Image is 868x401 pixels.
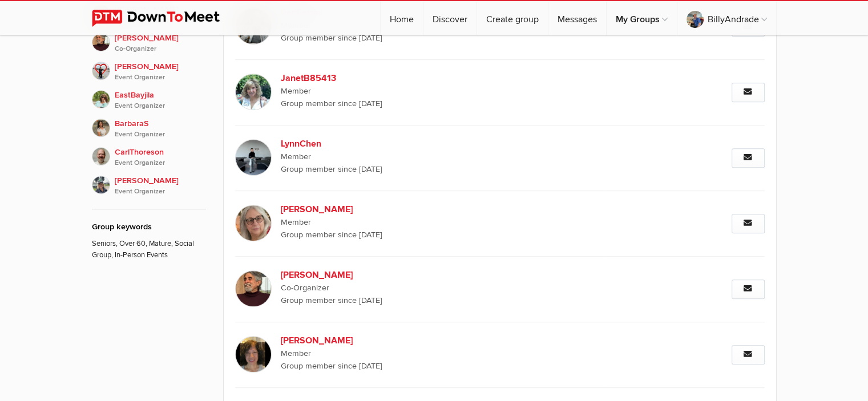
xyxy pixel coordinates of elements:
[92,169,206,197] a: [PERSON_NAME]Event Organizer
[281,282,606,294] span: Co-Organizer
[281,216,606,229] span: Member
[92,147,110,165] img: CarlThoreson
[92,90,110,108] img: EastBayjila
[115,60,206,83] span: [PERSON_NAME]
[281,229,606,241] span: Group member since [DATE]
[115,44,206,54] i: Co-Organizer
[235,125,606,191] a: LynnChen Member Group member since [DATE]
[281,32,606,44] span: Group member since [DATE]
[92,176,110,194] img: KathleenDonovan
[92,55,206,83] a: [PERSON_NAME]Event Organizer
[92,10,237,27] img: DownToMeet
[235,336,272,372] img: Christina
[92,26,206,55] a: [PERSON_NAME]Co-Organizer
[235,322,606,388] a: [PERSON_NAME] Member Group member since [DATE]
[281,98,606,110] span: Group member since [DATE]
[92,112,206,140] a: BarbaraSEvent Organizer
[281,151,606,163] span: Member
[235,60,606,125] a: JanetB85413 Member Group member since [DATE]
[92,33,110,51] img: Bob
[235,74,272,110] img: JanetB85413
[92,83,206,112] a: EastBayjilaEvent Organizer
[235,191,606,257] a: [PERSON_NAME] Member Group member since [DATE]
[281,71,476,85] b: JanetB85413
[115,32,206,55] span: [PERSON_NAME]
[381,1,423,35] a: Home
[235,139,272,176] img: LynnChen
[607,1,677,35] a: My Groups
[281,268,476,282] b: [PERSON_NAME]
[115,175,206,197] span: [PERSON_NAME]
[115,129,206,140] i: Event Organizer
[423,1,477,35] a: Discover
[115,72,206,83] i: Event Organizer
[281,163,606,176] span: Group member since [DATE]
[235,257,606,322] a: [PERSON_NAME] Co-Organizer Group member since [DATE]
[115,101,206,111] i: Event Organizer
[281,202,476,216] b: [PERSON_NAME]
[548,1,606,35] a: Messages
[281,334,476,347] b: [PERSON_NAME]
[281,360,606,372] span: Group member since [DATE]
[677,1,776,35] a: BillyAndrade
[115,118,206,140] span: BarbaraS
[115,89,206,112] span: EastBayjila
[92,62,110,80] img: Alexandra
[281,137,476,151] b: LynnChen
[235,270,272,307] img: Bob
[281,294,606,307] span: Group member since [DATE]
[92,140,206,169] a: CarlThoresonEvent Organizer
[281,347,606,360] span: Member
[281,85,606,98] span: Member
[115,187,206,197] i: Event Organizer
[477,1,548,35] a: Create group
[92,119,110,137] img: BarbaraS
[115,146,206,169] span: CarlThoreson
[235,205,272,241] img: Carol G
[92,221,206,233] div: Group keywords
[92,233,206,261] p: Seniors, Over 60, Mature, Social Group, In-Person Events
[115,158,206,168] i: Event Organizer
